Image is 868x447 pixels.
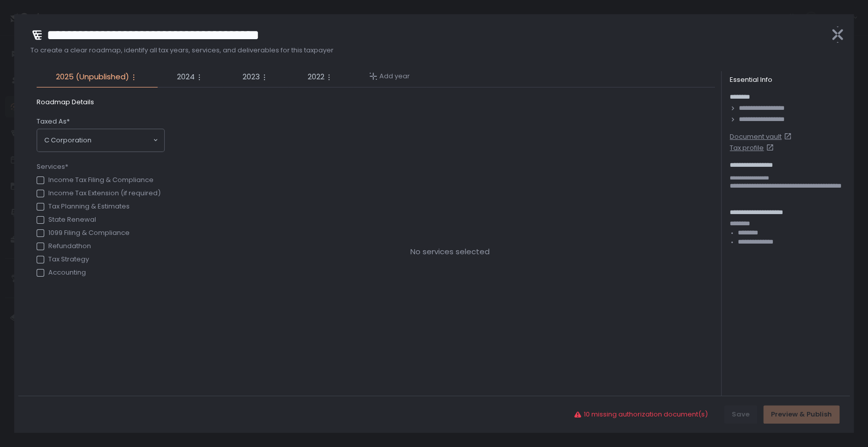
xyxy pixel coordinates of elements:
span: 10 missing authorization document(s) [584,410,708,419]
span: No services selected [410,246,490,258]
span: Services* [37,162,161,171]
a: Tax profile [730,143,846,153]
span: Taxed As* [37,117,70,126]
span: 2024 [177,71,195,83]
a: Document vault [730,132,846,141]
button: Add year [369,72,410,81]
span: C Corporation [44,135,92,145]
span: 2025 (Unpublished) [56,71,129,83]
span: 2023 [243,71,260,83]
input: Search for option [92,135,152,145]
span: 2022 [308,71,324,83]
span: Roadmap Details [37,98,165,107]
div: Essential Info [730,75,846,84]
div: Search for option [37,129,164,152]
span: To create a clear roadmap, identify all tax years, services, and deliverables for this taxpayer [31,46,821,55]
